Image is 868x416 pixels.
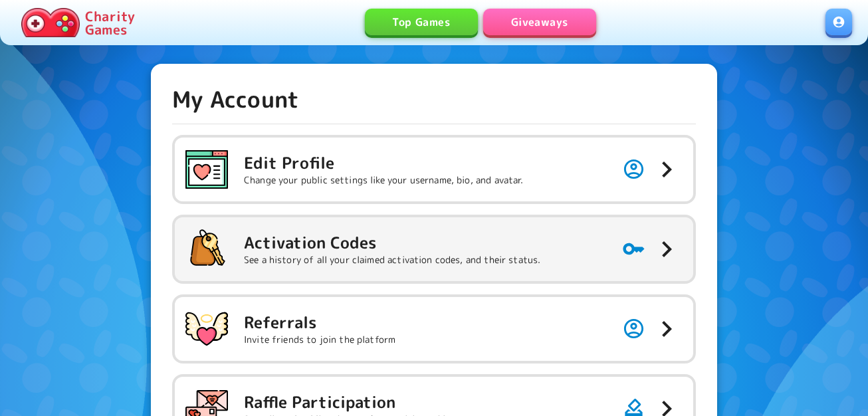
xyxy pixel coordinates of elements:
[244,312,395,333] h5: Referrals
[244,333,395,346] p: Invite friends to join the platform
[21,8,80,37] img: Charity.Games
[175,138,693,201] button: Edit ProfileChange your public settings like your username, bio, and avatar.
[16,5,140,40] a: Charity Games
[175,297,693,361] button: ReferralsInvite friends to join the platform
[244,391,454,413] h5: Raffle Participation
[85,9,135,36] p: Charity Games
[244,232,540,253] h5: Activation Codes
[244,173,524,187] p: Change your public settings like your username, bio, and avatar.
[244,152,524,173] h5: Edit Profile
[175,217,693,281] button: Activation CodesSee a history of all your claimed activation codes, and their status.
[172,85,300,113] h4: My Account
[365,9,478,35] a: Top Games
[483,9,596,35] a: Giveaways
[244,253,540,266] p: See a history of all your claimed activation codes, and their status.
